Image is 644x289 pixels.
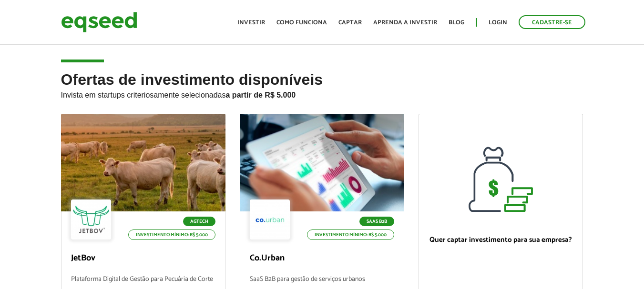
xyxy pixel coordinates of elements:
[449,20,464,26] a: Blog
[61,71,583,114] h2: Ofertas de investimento disponíveis
[183,217,215,226] p: Agtech
[429,236,573,244] p: Quer captar investimento para sua empresa?
[519,15,585,29] a: Cadastre-se
[61,88,583,100] p: Invista em startups criteriosamente selecionadas
[128,229,215,240] p: Investimento mínimo: R$ 5.000
[276,20,327,26] a: Como funciona
[338,20,362,26] a: Captar
[237,20,265,26] a: Investir
[61,10,137,35] img: EqSeed
[250,253,394,264] p: Co.Urban
[71,253,215,264] p: JetBov
[373,20,437,26] a: Aprenda a investir
[226,91,296,99] strong: a partir de R$ 5.000
[359,217,394,226] p: SaaS B2B
[489,20,507,26] a: Login
[307,229,394,240] p: Investimento mínimo: R$ 5.000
